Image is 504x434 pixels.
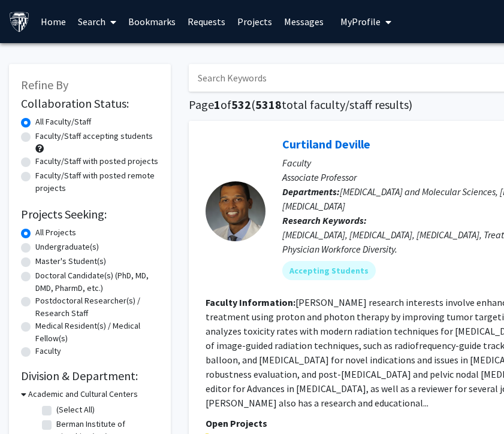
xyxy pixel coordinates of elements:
[21,96,159,111] h2: Collaboration Status:
[35,241,99,253] label: Undergraduate(s)
[214,97,221,112] span: 1
[56,403,95,416] label: (Select All)
[282,261,376,280] mat-chip: Accepting Students
[35,269,159,295] label: Doctoral Candidate(s) (PhD, MD, DMD, PharmD, etc.)
[35,169,159,195] label: Faculty/Staff with posted remote projects
[35,130,153,142] label: Faculty/Staff accepting students
[206,296,295,308] b: Faculty Information:
[35,226,76,239] label: All Projects
[231,97,251,112] span: 532
[282,214,367,226] b: Research Keywords:
[72,1,122,43] a: Search
[231,1,278,43] a: Projects
[35,320,159,345] label: Medical Resident(s) / Medical Fellow(s)
[35,155,158,168] label: Faculty/Staff with posted projects
[255,97,282,112] span: 5318
[21,369,159,383] h2: Division & Department:
[278,1,330,43] a: Messages
[35,116,91,128] label: All Faculty/Staff
[9,380,51,425] iframe: Chat
[9,11,30,32] img: Johns Hopkins University Logo
[182,1,231,43] a: Requests
[35,255,106,268] label: Master's Student(s)
[35,1,72,43] a: Home
[21,77,68,92] span: Refine By
[282,186,340,198] b: Departments:
[21,207,159,221] h2: Projects Seeking:
[28,388,138,400] h3: Academic and Cultural Centers
[122,1,182,43] a: Bookmarks
[35,345,61,357] label: Faculty
[282,136,370,151] a: Curtiland Deville
[340,16,381,28] span: My Profile
[35,295,159,320] label: Postdoctoral Researcher(s) / Research Staff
